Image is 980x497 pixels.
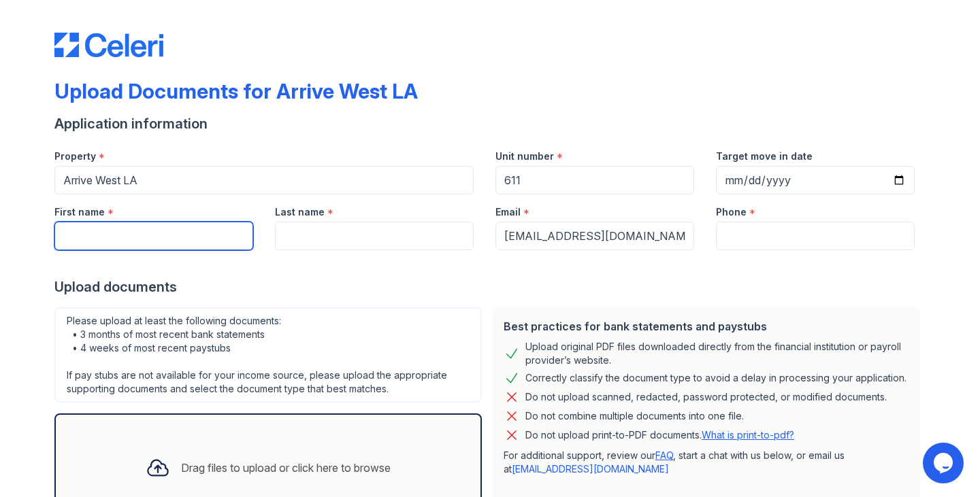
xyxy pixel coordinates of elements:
[716,150,813,163] label: Target move in date
[525,370,906,386] div: Correctly classify the document type to avoid a delay in processing your application.
[275,205,325,219] label: Last name
[181,460,391,476] div: Drag files to upload or click here to browse
[525,389,887,405] div: Do not upload scanned, redacted, password protected, or modified documents.
[495,205,521,219] label: Email
[54,307,482,402] div: Please upload at least the following documents: • 3 months of most recent bank statements • 4 wee...
[54,150,96,163] label: Property
[504,449,909,476] p: For additional support, review our , start a chat with us below, or email us at
[716,205,747,219] label: Phone
[702,429,794,441] a: What is print-to-pdf?
[525,408,744,424] div: Do not combine multiple documents into one file.
[525,340,909,367] div: Upload original PDF files downloaded directly from the financial institution or payroll provider’...
[923,443,966,483] iframe: chat widget
[54,79,418,103] div: Upload Documents for Arrive West LA
[54,33,163,57] img: CE_Logo_Blue-a8612792a0a2168367f1c8372b55b34899dd931a85d93a1a3d3e32e68fde9ad4.png
[495,150,554,163] label: Unit number
[54,114,926,133] div: Application information
[54,205,105,219] label: First name
[54,277,926,296] div: Upload documents
[655,449,673,461] a: FAQ
[512,463,669,475] a: [EMAIL_ADDRESS][DOMAIN_NAME]
[525,428,794,442] p: Do not upload print-to-PDF documents.
[504,318,909,335] div: Best practices for bank statements and paystubs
